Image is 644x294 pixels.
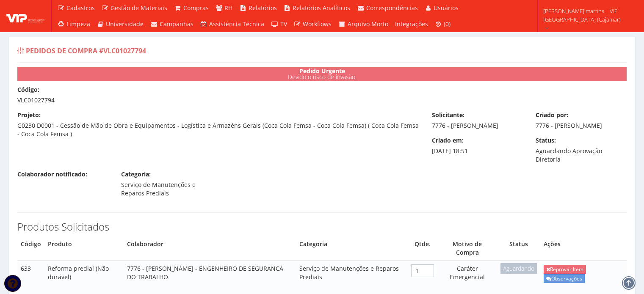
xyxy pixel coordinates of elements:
[17,170,87,179] label: Colaborador notificado:
[183,4,209,12] span: Compras
[500,263,537,274] span: Aguardando
[17,221,627,232] h3: Produtos Solicitados
[66,20,90,28] span: Limpeza
[106,20,144,28] span: Universidade
[431,16,454,32] a: (0)
[17,85,39,94] label: Código:
[536,111,568,119] label: Criado por:
[434,4,459,12] span: Usuários
[529,136,633,164] div: Aguardando Aprovação Diretoria
[94,16,147,32] a: Universidade
[432,111,464,119] label: Solicitante:
[536,136,556,145] label: Status:
[544,274,585,283] a: Observações
[224,4,232,12] span: RH
[296,236,408,261] th: Categoria do Produto
[17,236,44,261] th: Código
[299,67,345,75] strong: Pedido Urgente
[197,16,268,32] a: Assistência Técnica
[395,20,428,28] span: Integrações
[209,20,264,28] span: Assistência Técnica
[444,20,451,28] span: (0)
[17,67,627,81] div: Devido o risco de invasão.
[115,170,218,198] div: Serviço de Manutenções e Reparos Prediais
[426,136,529,155] div: [DATE] 18:51
[366,4,418,12] span: Correspondências
[335,16,392,32] a: Arquivo Morto
[544,265,586,274] a: Reprovar Item
[268,16,290,32] a: TV
[432,136,464,145] label: Criado em:
[44,236,124,261] th: Produto
[408,236,437,261] th: Quantidade
[290,16,335,32] a: Workflows
[303,20,332,28] span: Workflows
[160,20,193,28] span: Campanhas
[540,236,627,261] th: Ações
[529,111,633,130] div: 7776 - [PERSON_NAME]
[26,46,146,55] span: Pedidos de Compra #VLC01027794
[392,16,431,32] a: Integrações
[121,170,151,179] label: Categoria:
[497,236,540,261] th: Status
[17,111,41,119] label: Projeto:
[426,111,529,130] div: 7776 - [PERSON_NAME]
[280,20,287,28] span: TV
[111,4,167,12] span: Gestão de Materiais
[293,4,350,12] span: Relatórios Analíticos
[348,20,388,28] span: Arquivo Morto
[11,111,426,138] div: G0230 D0001 - Cessão de Mão de Obra e Equipamentos - Logística e Armazéns Gerais (Coca Cola Femsa...
[66,4,95,12] span: Cadastros
[124,236,296,261] th: Colaborador
[11,85,633,104] div: VLC01027794
[147,16,197,32] a: Campanhas
[249,4,277,12] span: Relatórios
[6,10,44,22] img: logo
[54,16,94,32] a: Limpeza
[437,236,497,261] th: Motivo de Compra
[543,7,633,24] span: [PERSON_NAME].martins | VIP [GEOGRAPHIC_DATA] (Cajamar)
